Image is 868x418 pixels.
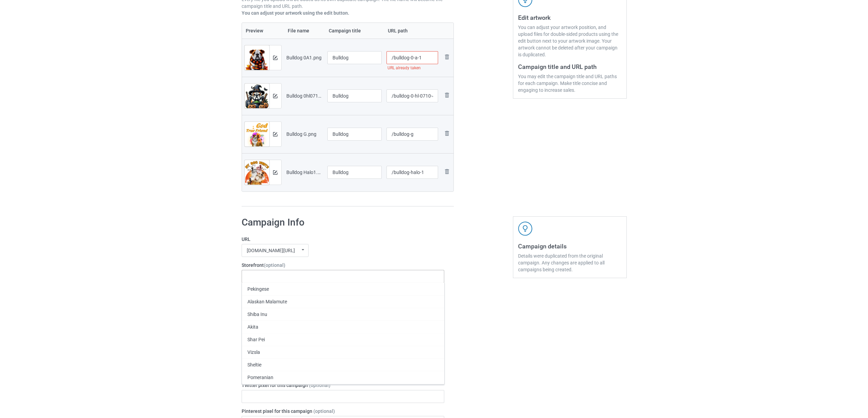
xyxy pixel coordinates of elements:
[443,168,451,176] img: svg+xml;base64,PD94bWwgdmVyc2lvbj0iMS4wIiBlbmNvZGluZz0iVVRGLTgiPz4KPHN2ZyB3aWR0aD0iMjhweCIgaGVpZ2...
[245,84,269,116] img: original.png
[443,91,451,99] img: svg+xml;base64,PD94bWwgdmVyc2lvbj0iMS4wIiBlbmNvZGluZz0iVVRGLTgiPz4KPHN2ZyB3aWR0aD0iMjhweCIgaGVpZ2...
[273,170,277,175] img: svg+xml;base64,PD94bWwgdmVyc2lvbj0iMS4wIiBlbmNvZGluZz0iVVRGLTgiPz4KPHN2ZyB3aWR0aD0iMTRweCIgaGVpZ2...
[264,262,285,268] span: (optional)
[309,383,330,388] span: (optional)
[518,73,622,93] div: You may edit the campaign title and URL paths for each campaign. Make title concise and engaging ...
[518,14,622,21] h3: Edit artwork
[242,408,445,415] label: Pinterest pixel for this campaign
[313,408,335,414] span: (optional)
[242,384,444,396] div: [GEOGRAPHIC_DATA]
[242,23,284,39] th: Preview
[245,122,269,155] img: original.png
[325,23,384,39] th: Campaign title
[242,283,444,295] div: Pekingese
[242,371,444,384] div: Pomeranian
[518,253,622,273] div: Details were duplicated from the original campaign. Any changes are applied to all campaigns bein...
[242,10,349,16] b: You can adjust your artwork using the edit button.
[247,248,295,253] div: [DOMAIN_NAME][URL]
[245,160,269,193] img: original.png
[284,23,325,39] th: File name
[286,131,323,138] div: Bulldog G.png
[242,358,444,371] div: Sheltie
[242,262,445,269] label: Storefront
[242,216,445,229] h1: Campaign Info
[242,333,444,346] div: Shar Pei
[242,236,445,243] label: URL
[273,132,277,136] img: svg+xml;base64,PD94bWwgdmVyc2lvbj0iMS4wIiBlbmNvZGluZz0iVVRGLTgiPz4KPHN2ZyB3aWR0aD0iMTRweCIgaGVpZ2...
[245,45,269,78] img: original.png
[443,53,451,61] img: svg+xml;base64,PD94bWwgdmVyc2lvbj0iMS4wIiBlbmNvZGluZz0iVVRGLTgiPz4KPHN2ZyB3aWR0aD0iMjhweCIgaGVpZ2...
[518,221,532,236] img: svg+xml;base64,PD94bWwgdmVyc2lvbj0iMS4wIiBlbmNvZGluZz0iVVRGLTgiPz4KPHN2ZyB3aWR0aD0iNDJweCIgaGVpZ2...
[384,23,440,39] th: URL path
[443,129,451,138] img: svg+xml;base64,PD94bWwgdmVyc2lvbj0iMS4wIiBlbmNvZGluZz0iVVRGLTgiPz4KPHN2ZyB3aWR0aD0iMjhweCIgaGVpZ2...
[242,320,444,333] div: Akita
[242,295,444,308] div: Alaskan Malamute
[242,382,445,389] label: Twitter pixel for this campaign
[242,308,444,320] div: Shiba Inu
[286,92,323,99] div: Bulldog 0hl0710 (4).png
[518,24,622,58] div: You can adjust your artwork position, and upload files for double-sided products using the edit b...
[273,56,277,60] img: svg+xml;base64,PD94bWwgdmVyc2lvbj0iMS4wIiBlbmNvZGluZz0iVVRGLTgiPz4KPHN2ZyB3aWR0aD0iMTRweCIgaGVpZ2...
[273,94,277,98] img: svg+xml;base64,PD94bWwgdmVyc2lvbj0iMS4wIiBlbmNvZGluZz0iVVRGLTgiPz4KPHN2ZyB3aWR0aD0iMTRweCIgaGVpZ2...
[286,169,323,176] div: Bulldog Halo1.png
[518,63,622,71] h3: Campaign title and URL path
[518,242,622,250] h3: Campaign details
[242,346,444,358] div: Vizsla
[386,64,438,72] div: URL already taken
[286,54,323,61] div: Bulldog 0A1.png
